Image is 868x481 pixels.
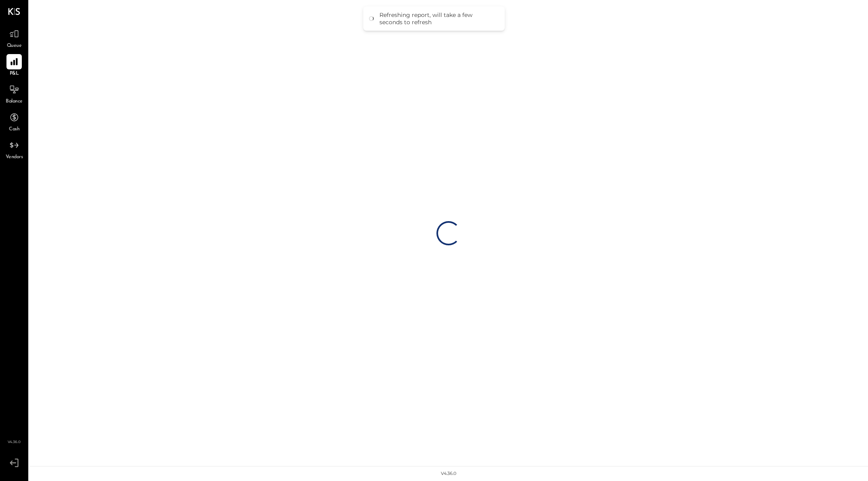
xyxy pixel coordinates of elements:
div: v 4.36.0 [441,471,456,477]
span: P&L [10,70,19,77]
span: Balance [6,98,23,105]
a: P&L [0,54,28,77]
a: Queue [0,26,28,50]
span: Vendors [6,154,23,161]
span: Queue [7,42,22,50]
a: Balance [0,82,28,105]
a: Vendors [0,138,28,161]
div: Refreshing report, will take a few seconds to refresh [379,11,497,26]
span: Cash [9,126,19,133]
a: Cash [0,110,28,133]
